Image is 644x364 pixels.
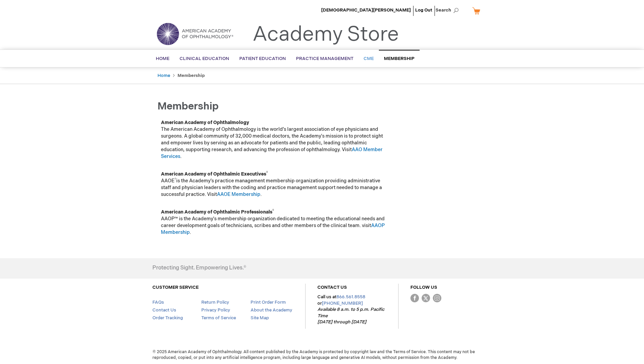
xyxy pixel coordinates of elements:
a: [DEMOGRAPHIC_DATA][PERSON_NAME] [321,7,411,13]
a: [PHONE_NUMBER] [322,301,363,306]
em: Available 8 a.m. to 5 p.m. Pacific Time [DATE] through [DATE] [317,307,384,325]
p: AAOE is the Academy’s practice management membership organization providing administrative staff ... [161,171,388,198]
a: Order Tracking [152,315,183,321]
span: CME [364,56,374,61]
img: Facebook [410,294,419,302]
a: Log Out [415,7,432,13]
p: The American Academy of Ophthalmology is the world’s largest association of eye physicians and su... [161,119,388,160]
img: instagram [433,294,441,302]
a: 866.561.8558 [336,294,365,300]
strong: Membership [178,73,205,78]
a: Site Map [251,315,269,321]
a: About the Academy [251,307,292,313]
a: FOLLOW US [410,285,437,290]
strong: American Academy of Ophthalmic Professionals [161,209,274,215]
a: CUSTOMER SERVICE [152,285,199,290]
span: Home [156,56,169,61]
span: © 2025 American Academy of Ophthalmology. All content published by the Academy is protected by co... [147,349,497,361]
strong: American Academy of Ophthalmology [161,120,249,125]
span: Practice Management [296,56,353,61]
span: Search [436,3,461,17]
sup: ® [266,171,268,175]
img: Twitter [422,294,430,302]
span: Membership [384,56,415,61]
p: Call us at or [317,294,386,325]
a: Terms of Service [201,315,236,321]
a: Academy Store [253,22,399,47]
sup: ® [272,209,274,213]
span: Membership [158,100,219,113]
a: FAQs [152,300,164,305]
a: Privacy Policy [201,307,230,313]
a: Print Order Form [251,300,286,305]
a: Home [158,73,170,78]
a: CONTACT US [317,285,347,290]
span: Patient Education [239,56,286,61]
h4: Protecting Sight. Empowering Lives.® [152,265,246,271]
span: Clinical Education [180,56,229,61]
p: AAOP™ is the Academy's membership organization dedicated to meeting the educational needs and car... [161,209,388,236]
a: AAOE Membership [217,191,260,197]
sup: ® [174,178,176,182]
a: Contact Us [152,307,176,313]
a: Return Policy [201,300,229,305]
strong: American Academy of Ophthalmic Executives [161,171,268,177]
